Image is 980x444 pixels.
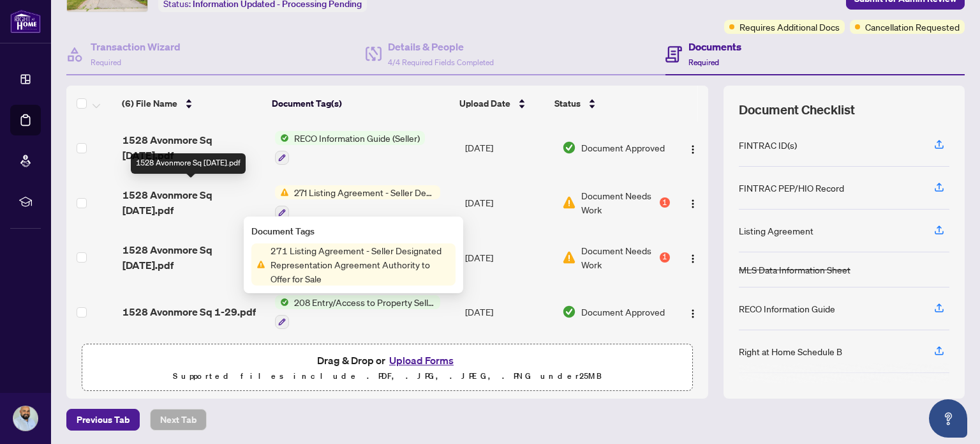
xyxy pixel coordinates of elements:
img: Document Status [562,305,576,319]
span: 1528 Avonmore Sq [DATE].pdf [122,242,265,273]
button: Logo [683,192,703,213]
img: Profile Icon [13,406,38,431]
img: Status Icon [275,295,289,309]
span: Drag & Drop orUpload FormsSupported files include .PDF, .JPG, .JPEG, .PNG under25MB [82,344,692,392]
button: Logo [683,247,703,268]
span: RECO Information Guide (Seller) [289,131,425,145]
button: Status Icon208 Entry/Access to Property Seller Acknowledgement [275,295,440,330]
span: Document Approved [581,141,665,155]
td: [DATE] [460,285,557,340]
button: Open asap [929,399,967,438]
span: Requires Additional Docs [739,20,840,34]
div: Listing Agreement [739,224,813,238]
span: (6) File Name [122,96,177,111]
p: Supported files include .PDF, .JPG, .JPEG, .PNG under 25 MB [90,369,685,384]
span: Previous Tab [77,410,130,430]
button: Previous Tab [66,409,140,431]
th: Status [549,86,665,121]
img: Document Status [562,141,576,155]
img: Document Status [562,195,576,210]
div: Right at Home Schedule B [739,344,842,358]
th: Upload Date [454,86,549,121]
td: [DATE] [460,175,557,230]
td: [DATE] [460,121,557,176]
img: Logo [688,144,698,155]
img: Logo [688,254,698,264]
span: Document Needs Work [581,188,657,217]
img: Logo [688,199,698,209]
button: Logo [683,137,703,158]
span: Drag & Drop or [317,352,457,369]
button: Status Icon271 Listing Agreement - Seller Designated Representation Agreement Authority to Offer ... [275,185,440,220]
h4: Transaction Wizard [91,39,181,54]
button: Upload Forms [385,352,457,369]
img: Status Icon [251,257,265,272]
div: 1528 Avonmore Sq [DATE].pdf [131,153,246,174]
div: FINTRAC ID(s) [739,138,797,152]
span: Status [554,96,581,111]
span: Required [688,57,719,67]
h4: Details & People [388,39,494,54]
th: Document Tag(s) [267,86,454,121]
button: Next Tab [150,409,207,431]
img: Logo [688,309,698,319]
span: Cancellation Requested [865,20,960,34]
div: Document Tags [251,224,456,238]
img: Document Status [562,250,576,264]
span: 4/4 Required Fields Completed [388,57,494,67]
button: Status IconRECO Information Guide (Seller) [275,131,425,165]
div: 1 [660,197,670,208]
div: RECO Information Guide [739,302,835,316]
td: [DATE] [460,230,557,285]
span: 1528 Avonmore Sq [DATE].pdf [122,187,265,218]
img: Status Icon [275,185,289,199]
div: MLS Data Information Sheet [739,263,850,277]
span: Document Approved [581,305,665,319]
h4: Documents [688,39,741,54]
span: 1528 Avonmore Sq [DATE].pdf [122,132,265,163]
span: Document Checklist [739,101,855,119]
div: 1 [660,252,670,263]
button: Logo [683,302,703,322]
div: FINTRAC PEP/HIO Record [739,181,844,195]
th: (6) File Name [117,86,267,121]
span: Upload Date [459,96,510,111]
span: 271 Listing Agreement - Seller Designated Representation Agreement Authority to Offer for Sale [289,185,440,199]
span: 208 Entry/Access to Property Seller Acknowledgement [289,295,440,309]
img: logo [10,10,41,33]
span: 271 Listing Agreement - Seller Designated Representation Agreement Authority to Offer for Sale [265,243,456,286]
img: Status Icon [275,131,289,145]
span: Document Needs Work [581,243,657,272]
span: 1528 Avonmore Sq 1-29.pdf [122,304,256,319]
span: Required [91,57,121,67]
